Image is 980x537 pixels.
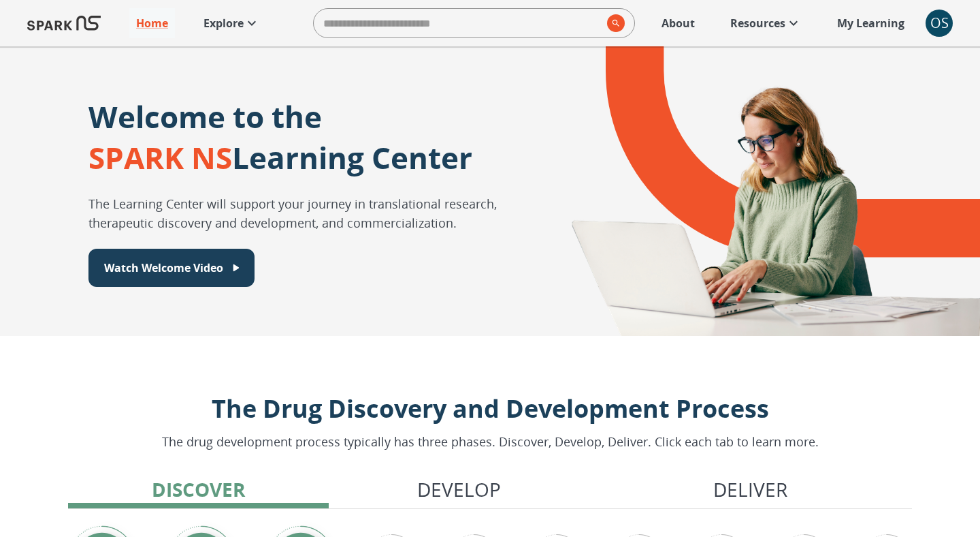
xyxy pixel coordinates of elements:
[417,475,501,504] p: Develop
[88,249,255,287] button: Watch Welcome Video
[104,260,223,276] p: Watch Welcome Video
[534,46,980,336] div: A montage of drug development icons and a SPARK NS logo design element
[203,15,244,31] p: Explore
[136,15,168,31] p: Home
[661,15,695,31] p: About
[723,8,808,38] a: Resources
[602,9,625,37] button: search
[162,433,819,451] p: The drug development process typically has three phases. Discover, Develop, Deliver. Click each t...
[837,15,904,31] p: My Learning
[88,96,472,178] p: Welcome to the Learning Center
[830,8,912,38] a: My Learning
[655,8,702,38] a: About
[88,194,534,232] p: The Learning Center will support your journey in translational research, therapeutic discovery an...
[730,15,785,31] p: Resources
[197,8,267,38] a: Explore
[129,8,175,38] a: Home
[27,7,101,40] img: Logo of SPARK at Stanford
[152,475,245,504] p: Discover
[926,10,953,37] button: account of current user
[926,10,953,37] div: OS
[88,137,232,178] span: SPARK NS
[162,390,819,427] p: The Drug Discovery and Development Process
[713,475,787,504] p: Deliver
